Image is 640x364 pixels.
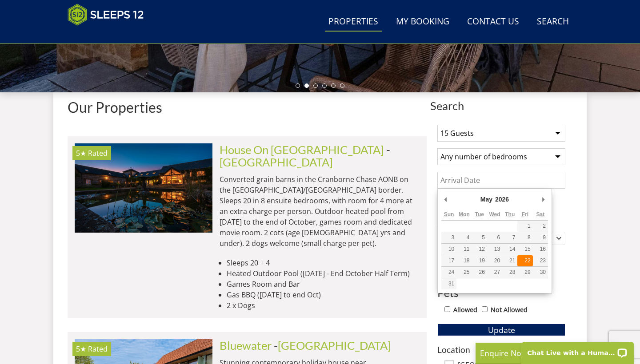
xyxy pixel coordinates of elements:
[517,221,532,232] button: 1
[68,99,427,115] h1: Our Properties
[227,300,420,311] li: 2 x Dogs
[480,347,613,359] p: Enquire Now
[494,193,510,206] div: 2026
[76,344,86,354] span: Bluewater has a 5 star rating under the Quality in Tourism Scheme
[456,244,472,255] button: 11
[227,289,420,300] li: Gas BBQ ([DATE] to end Oct)
[502,267,517,278] button: 28
[441,232,456,243] button: 3
[68,4,144,26] img: Sleeps 12
[441,244,456,255] button: 10
[441,267,456,278] button: 24
[472,267,487,278] button: 26
[75,143,212,232] img: house-on-the-hill-large-holiday-home-accommodation-wiltshire-sleeps-16.original.jpg
[502,244,517,255] button: 14
[491,305,528,315] label: Not Allowed
[220,174,420,249] p: Converted grain barns in the Cranborne Chase AONB on the [GEOGRAPHIC_DATA]/[GEOGRAPHIC_DATA] bord...
[76,148,86,158] span: House On The Hill has a 5 star rating under the Quality in Tourism Scheme
[472,244,487,255] button: 12
[75,143,212,232] a: 5★ Rated
[487,244,502,255] button: 13
[63,31,156,39] iframe: Customer reviews powered by Trustpilot
[392,12,453,32] a: My Booking
[502,232,517,243] button: 7
[456,232,472,243] button: 4
[533,244,548,255] button: 16
[487,232,502,243] button: 6
[227,257,420,268] li: Sleeps 20 + 4
[533,267,548,278] button: 30
[441,278,456,289] button: 31
[533,255,548,266] button: 23
[533,221,548,232] button: 2
[533,232,548,243] button: 9
[536,211,544,218] abbr: Saturday
[479,193,494,206] div: May
[517,232,532,243] button: 8
[505,211,515,218] abbr: Thursday
[325,12,382,32] a: Properties
[88,344,108,354] span: Rated
[453,305,477,315] label: Allowed
[278,339,391,352] a: [GEOGRAPHIC_DATA]
[220,143,390,169] span: -
[437,172,565,189] input: Arrival Date
[515,336,640,364] iframe: LiveChat chat widget
[487,267,502,278] button: 27
[517,255,532,266] button: 22
[539,193,548,206] button: Next Month
[220,155,333,169] a: [GEOGRAPHIC_DATA]
[488,324,515,335] span: Update
[522,211,528,218] abbr: Friday
[489,211,500,218] abbr: Wednesday
[533,12,572,32] a: Search
[456,267,472,278] button: 25
[517,244,532,255] button: 15
[88,148,108,158] span: Rated
[274,339,391,352] span: -
[441,255,456,266] button: 17
[472,232,487,243] button: 5
[227,268,420,279] li: Heated Outdoor Pool ([DATE] - End October Half Term)
[459,211,470,218] abbr: Monday
[487,255,502,266] button: 20
[456,255,472,266] button: 18
[464,12,523,32] a: Contact Us
[430,99,572,112] span: Search
[472,255,487,266] button: 19
[502,255,517,266] button: 21
[437,324,565,336] button: Update
[437,345,565,354] h3: Location
[220,143,384,156] a: House On [GEOGRAPHIC_DATA]
[517,267,532,278] button: 29
[441,193,450,206] button: Previous Month
[475,211,484,218] abbr: Tuesday
[444,211,454,218] abbr: Sunday
[437,287,565,299] h3: Pets
[227,279,420,289] li: Games Room and Bar
[220,339,272,352] a: Bluewater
